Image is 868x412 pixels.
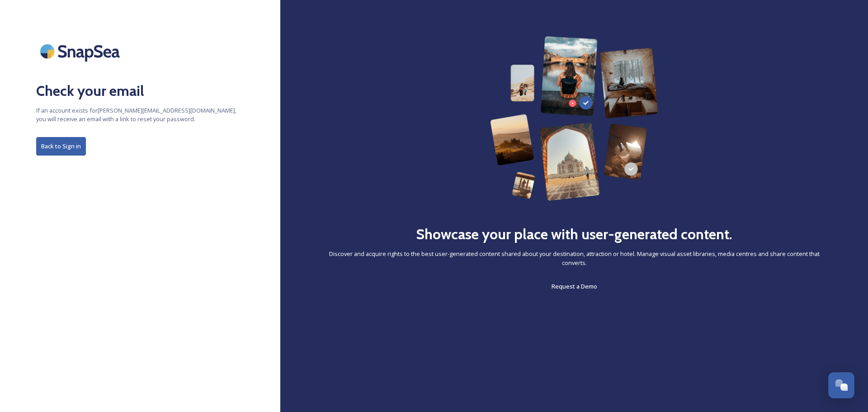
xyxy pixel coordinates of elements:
a: Back to Sign in [36,137,244,156]
button: Back to Sign in [36,137,86,156]
span: If an account exists for [PERSON_NAME][EMAIL_ADDRESS][DOMAIN_NAME] , you will receive an email wi... [36,106,244,123]
button: Open Chat [828,372,854,398]
a: Request a Demo [552,281,597,292]
span: Request a Demo [552,282,597,290]
img: SnapSea Logo [36,36,127,66]
h2: Check your email [36,80,244,102]
span: Discover and acquire rights to the best user-generated content shared about your destination, att... [316,250,832,267]
img: 63b42ca75bacad526042e722_Group%20154-p-800.png [490,36,658,201]
h2: Showcase your place with user-generated content. [416,223,732,245]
